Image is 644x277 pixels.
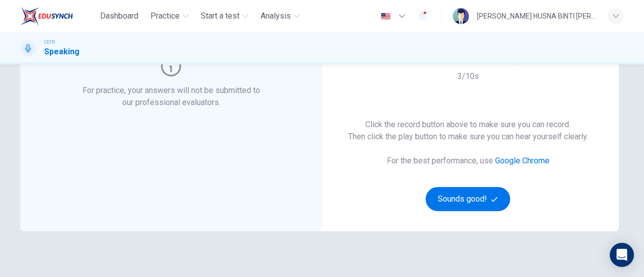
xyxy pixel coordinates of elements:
a: EduSynch logo [20,6,96,26]
h6: For the best performance, use [387,155,549,167]
span: Dashboard [100,10,138,22]
button: Practice [146,7,193,25]
img: EduSynch logo [20,6,73,26]
span: Practice [150,10,180,22]
h6: 3/10s [457,70,479,82]
span: CEFR [44,39,55,46]
button: Analysis [257,7,304,25]
h6: For practice, your answers will not be submitted to our professional evaluators. [80,84,262,109]
h1: Speaking [44,46,79,58]
a: Google Chrome [495,156,549,165]
button: Dashboard [96,7,142,25]
span: Analysis [261,10,291,22]
div: [PERSON_NAME] HUSNA BINTI [PERSON_NAME] [477,10,596,22]
span: Start a test [201,10,239,22]
img: Profile picture [453,8,469,24]
div: Open Intercom Messenger [610,243,634,267]
h6: Click the record button above to make sure you can record. Then click the play button to make sur... [348,119,588,143]
button: Sounds good! [426,187,510,211]
img: en [379,13,392,20]
button: Start a test [197,7,253,25]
